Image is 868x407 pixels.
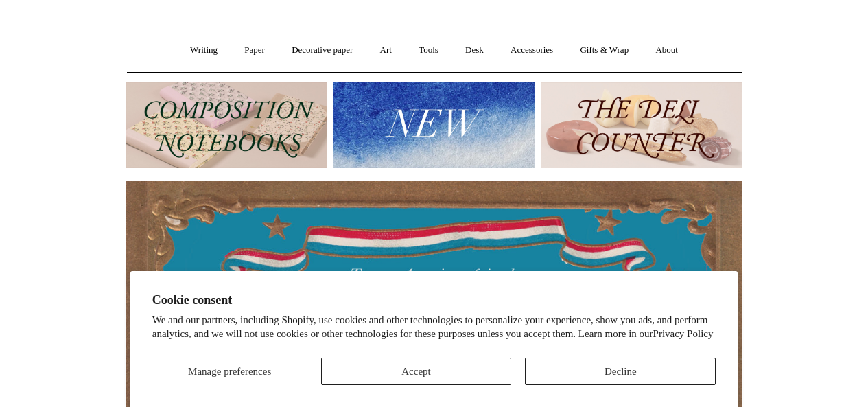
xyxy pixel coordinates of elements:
[152,314,716,340] p: We and our partners, including Shopify, use cookies and other technologies to personalize your ex...
[453,32,496,69] a: Desk
[152,358,307,385] button: Manage preferences
[279,32,365,69] a: Decorative paper
[152,293,716,307] h2: Cookie consent
[333,82,535,168] img: New.jpg__PID:f73bdf93-380a-4a35-bcfe-7823039498e1
[653,328,714,339] a: Privacy Policy
[178,32,230,69] a: Writing
[188,366,271,377] span: Manage preferences
[126,82,327,168] img: 202302 Composition ledgers.jpg__PID:69722ee6-fa44-49dd-a067-31375e5d54ec
[406,32,451,69] a: Tools
[368,32,404,69] a: Art
[567,32,641,69] a: Gifts & Wrap
[643,32,690,69] a: About
[541,82,742,168] img: The Deli Counter
[232,32,277,69] a: Paper
[498,32,565,69] a: Accessories
[525,358,716,385] button: Decline
[321,358,512,385] button: Accept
